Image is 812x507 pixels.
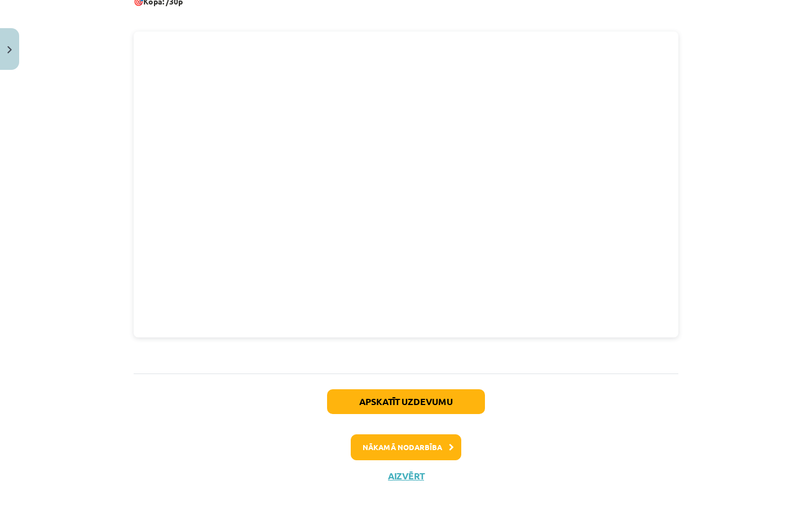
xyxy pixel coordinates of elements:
[385,470,427,482] button: Aizvērt
[327,389,485,414] button: Apskatīt uzdevumu
[351,434,461,460] button: Nākamā nodarbība
[7,46,12,54] img: icon-close-lesson-0947bae3869378f0d4975bcd49f059093ad1ed9edebbc8119c70593378902aed.svg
